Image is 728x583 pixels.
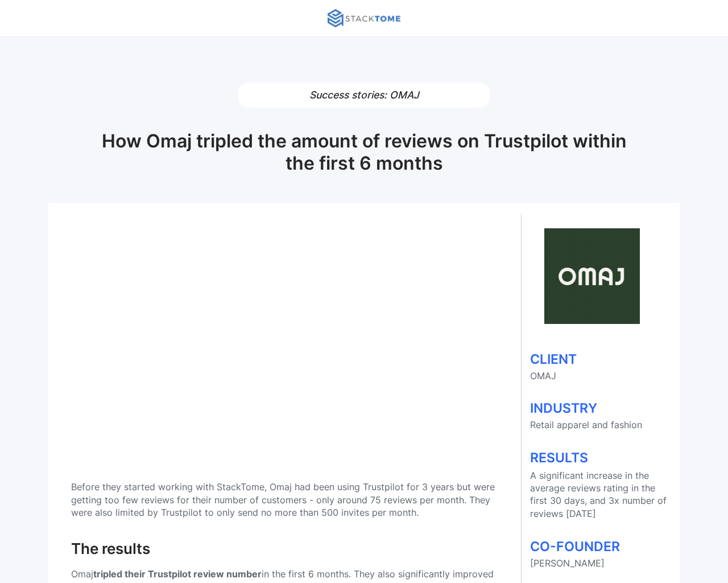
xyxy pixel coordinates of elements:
[71,214,504,458] iframe: StackTome - How Paul form Omaj doubled the amount of reviews on Trustpilot within the first 90 days
[530,451,671,465] h1: RESULTS
[530,352,671,366] h1: CLIENT
[71,541,504,556] h1: The results
[530,540,671,553] h1: CO-FOUNDER
[48,130,679,194] h1: How Omaj tripled the amount of reviews on Trustpilot within the first 6 months
[93,568,262,580] strong: tripled their Trustpilot review number
[238,83,490,108] h1: Success stories: OMAJ
[71,481,504,519] p: Before they started working with StackTome, Omaj had been using Trustpilot for 3 years but were g...
[530,558,671,569] p: [PERSON_NAME]
[530,420,671,430] p: Retail apparel and fashion
[530,469,671,520] p: A significant increase in the average reviews rating in the first 30 days, and 3x number of revie...
[530,401,671,415] h1: INDUSTRY
[544,228,640,324] img: omaj logo
[530,371,671,381] p: OMAJ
